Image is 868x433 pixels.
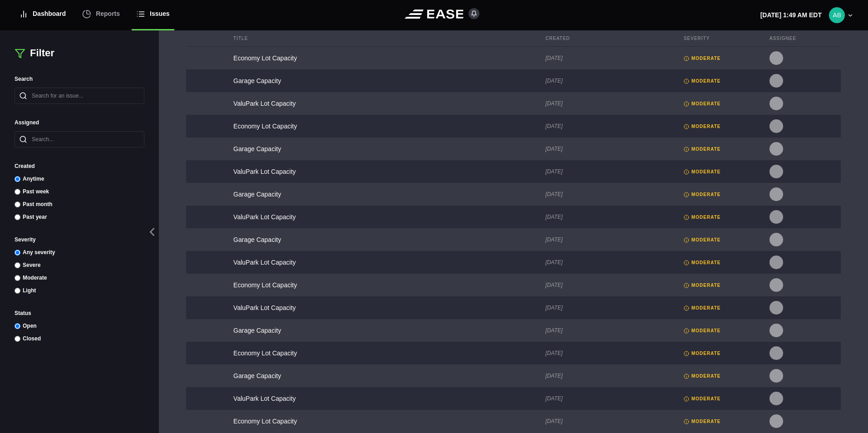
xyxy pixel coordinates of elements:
button: Garage Capacity [233,144,281,154]
button: Economy Lot Capacity [233,417,297,426]
button: ValuPark Lot Capacity [233,167,296,177]
div: [DATE] [546,122,662,130]
div: [DATE] [546,326,662,335]
label: Search [15,75,144,83]
label: Open [23,322,37,330]
b: moderate [684,168,748,175]
button: Garage Capacity [233,371,281,381]
b: moderate [684,146,748,153]
input: Search for an issue... [15,88,144,104]
button: ValuPark Lot Capacity [233,99,296,108]
button: Economy Lot Capacity [233,349,297,358]
label: Past year [23,213,47,221]
b: moderate [684,191,748,198]
button: Economy Lot Capacity [233,122,297,131]
b: moderate [684,327,748,334]
div: [DATE] [546,258,662,266]
div: [DATE] [546,236,662,244]
b: moderate [684,395,748,402]
input: Search... [15,131,144,148]
label: Status [15,309,144,317]
label: Severity [15,236,144,244]
b: moderate [684,259,748,266]
div: [DATE] [546,304,662,312]
div: [DATE] [546,213,662,221]
button: Garage Capacity [233,76,281,86]
div: Title [226,30,531,46]
div: [DATE] [546,54,662,62]
b: moderate [684,350,748,357]
div: [DATE] [546,372,662,380]
div: Created [538,30,669,46]
button: Economy Lot Capacity [233,280,297,290]
div: [DATE] [546,145,662,153]
label: Past month [23,200,52,208]
div: Severity [676,30,755,46]
button: Economy Lot Capacity [233,54,297,63]
div: [DATE] [546,394,662,403]
label: Light [23,286,36,295]
label: Past week [23,187,49,196]
button: ValuPark Lot Capacity [233,212,296,222]
b: moderate [684,214,748,221]
button: ValuPark Lot Capacity [233,394,296,403]
label: Closed [23,335,41,343]
b: moderate [684,373,748,379]
button: Garage Capacity [233,190,281,199]
label: Moderate [23,274,47,282]
p: [DATE] 1:49 AM EDT [760,10,822,20]
b: moderate [684,78,748,84]
div: [DATE] [546,190,662,198]
b: moderate [684,236,748,243]
button: Garage Capacity [233,326,281,335]
label: Created [15,162,144,170]
div: [DATE] [546,99,662,108]
b: moderate [684,418,748,425]
div: [DATE] [546,77,662,85]
button: ValuPark Lot Capacity [233,258,296,267]
div: [DATE] [546,167,662,176]
b: moderate [684,55,748,62]
label: Assigned [15,118,144,127]
label: Any severity [23,248,55,256]
b: moderate [684,282,748,289]
h2: Filter [15,45,54,60]
label: Anytime [23,175,44,183]
label: Severe [23,261,40,269]
b: moderate [684,123,748,130]
div: [DATE] [546,417,662,425]
img: 2164a50b0d63f93118fcf76553710fa2 [829,7,845,23]
div: Assignee [762,30,841,46]
button: ValuPark Lot Capacity [233,303,296,313]
button: Garage Capacity [233,235,281,245]
div: [DATE] [546,281,662,289]
b: moderate [684,100,748,107]
div: [DATE] [546,349,662,357]
b: moderate [684,305,748,311]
